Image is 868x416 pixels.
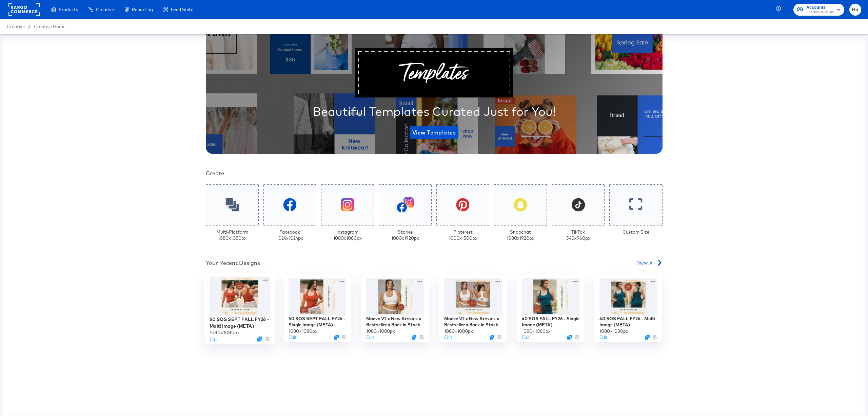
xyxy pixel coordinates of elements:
[257,336,262,341] svg: Duplicate
[334,335,339,340] svg: Duplicate
[216,229,248,241] div: Multi-Platform 1080 x 1080 px
[444,334,452,341] button: Edit
[206,169,663,177] div: Create
[277,229,303,241] div: Facebook 1024 x 1024 px
[289,315,346,328] div: 50 SOS SEPT FALL FY26 - Single Image (META)
[599,328,628,334] div: 1080 × 1080 px
[444,328,473,334] div: 1080 × 1080 px
[793,4,844,16] button: AccountsANTHROPOLOGIE
[599,315,657,328] div: 40 SOS FALL FY26 - Multi Image (META)
[313,103,556,120] div: Beautiful Templates Curated Just for You!
[366,334,374,341] button: Edit
[449,229,477,241] div: Pinterest 1000 x 1500 px
[599,334,607,341] button: Edit
[522,328,551,334] div: 1080 × 1080 px
[34,24,65,29] a: Creative Home
[391,229,419,241] div: Stories 1080 x 1920 px
[566,229,590,241] div: TikTok 540 x 960 px
[637,259,654,266] span: View All
[517,274,585,342] div: 40 SOS FALL FY26 - Single Image (META)1080×1080pxEditDuplicate
[204,273,275,344] div: 50 SOS SEPT FALL FY26 - Multi Image (META)1080×1080pxEditDuplicate
[289,334,296,341] button: Edit
[96,7,114,12] span: Creative
[209,316,270,329] div: 50 SOS SEPT FALL FY26 - Multi Image (META)
[852,6,859,14] span: HS
[623,229,649,235] div: Custom Size
[522,315,579,328] div: 40 SOS FALL FY26 - Single Image (META)
[444,315,502,328] div: Maeve V2 x New Arrivals x Bestseller x Back in Stock FALL FY26 - Multi Image (META)
[507,229,534,241] div: Snapchat 1080 x 1920 px
[490,335,494,340] svg: Duplicate
[412,335,416,340] svg: Duplicate
[209,329,239,336] div: 1080 × 1080 px
[361,274,429,342] div: Maeve V2 x New Arrivals x Bestseller x Back in Stock FALL FY26 - Single Image (META)1080×1080pxEd...
[206,259,260,267] div: Your Recent Designs
[439,274,507,342] div: Maeve V2 x New Arrivals x Bestseller x Back in Stock FALL FY26 - Multi Image (META)1080×1080pxEdi...
[522,334,530,341] button: Edit
[7,24,25,29] span: Creative
[289,328,317,334] div: 1080 × 1080 px
[849,4,861,16] button: HS
[366,315,424,328] div: Maeve V2 x New Arrivals x Bestseller x Back in Stock FALL FY26 - Single Image (META)
[806,10,834,15] span: ANTHROPOLOGIE
[637,259,663,269] a: View All
[412,128,456,137] span: View Templates
[366,328,395,334] div: 1080 × 1080 px
[333,229,362,241] div: Instagram 1080 x 1080 px
[59,7,78,12] span: Products
[806,4,834,11] span: Accounts
[171,7,193,12] span: Feed Suite
[594,274,662,342] div: 40 SOS FALL FY26 - Multi Image (META)1080×1080pxEditDuplicate
[567,335,572,340] svg: Duplicate
[283,274,351,342] div: 50 SOS SEPT FALL FY26 - Single Image (META)1080×1080pxEditDuplicate
[132,7,153,12] span: Reporting
[645,335,650,340] svg: Duplicate
[25,24,34,29] span: /
[209,336,217,342] button: Edit
[410,126,458,139] button: View Templates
